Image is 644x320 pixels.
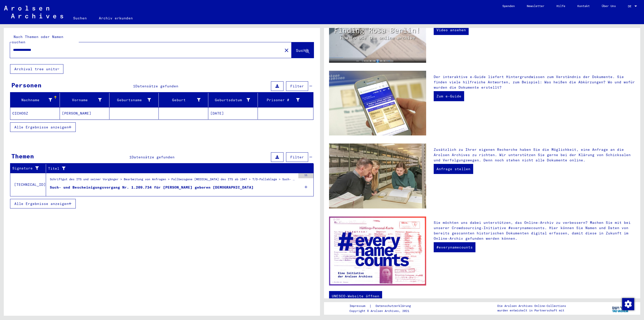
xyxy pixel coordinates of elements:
p: Copyright © Arolsen Archives, 2021 [349,309,417,313]
div: Signature [12,166,39,171]
span: Alle Ergebnisse anzeigen [14,125,69,129]
img: enc.jpg [329,217,426,286]
div: Geburtsdatum [210,97,250,103]
div: Titel [48,164,307,172]
mat-cell: [DATE] [208,107,258,119]
p: Zusätzlich zu Ihrer eigenen Recherche haben Sie die Möglichkeit, eine Anfrage an die Arolsen Arch... [434,147,635,163]
div: Geburtsname [111,96,159,104]
div: Nachname [12,96,60,104]
mat-icon: close [284,47,290,53]
a: Video ansehen [434,25,469,35]
a: Datenschutzerklärung [372,303,417,309]
span: Alle Ergebnisse anzeigen [14,201,69,206]
p: wurden entwickelt in Partnerschaft mit [497,308,566,313]
img: Zustimmung ändern [622,298,634,310]
img: video.jpg [329,10,426,63]
mat-cell: CICHOSZ [10,107,60,119]
mat-header-cell: Geburtsdatum [208,93,258,107]
mat-header-cell: Prisoner # [258,93,313,107]
div: Geburt‏ [161,97,200,103]
p: Der interaktive e-Guide liefert Hintergrundwissen zum Verständnis der Dokumente. Sie finden viele... [434,74,635,90]
a: Archiv erkunden [93,12,139,24]
div: Nachname [12,97,52,103]
button: Filter [286,152,308,162]
div: | [349,303,417,309]
span: Datensätze gefunden [135,84,178,88]
p: Sie möchten uns dabei unterstützen, das Online-Archiv zu verbessern? Machen Sie mit bei unserer C... [434,220,635,241]
mat-header-cell: Geburt‏ [159,93,208,107]
div: Personen [11,81,42,90]
div: Signature [12,164,46,172]
a: #everynamecounts [434,242,475,252]
span: Suche [296,48,308,53]
div: Geburtsdatum [210,96,258,104]
div: 11 [298,173,313,178]
button: Filter [286,81,308,91]
button: Alle Ergebnisse anzeigen [10,199,76,208]
div: Schriftgut des ITS und seiner Vorgänger > Bearbeitung von Anfragen > Fallbezogene [MEDICAL_DATA] ... [50,177,296,184]
div: Geburtsname [111,97,151,103]
img: inquiries.jpg [329,144,426,208]
mat-header-cell: Vorname [60,93,109,107]
a: UNESCO-Website öffnen [329,291,382,301]
div: Vorname [62,97,102,103]
mat-label: Nach Themen oder Namen suchen [12,34,63,44]
mat-cell: [PERSON_NAME] [60,107,109,119]
div: Titel [48,166,301,171]
img: yv_logo.png [611,302,630,314]
div: Prisoner # [260,97,300,103]
button: Alle Ergebnisse anzeigen [10,122,76,132]
div: Prisoner # [260,96,307,104]
p: Die Arolsen Archives Online-Collections [497,304,566,308]
div: Zustimmung ändern [622,298,634,310]
div: Themen [11,152,34,161]
td: [TECHNICAL_ID] [10,173,46,196]
a: Zum e-Guide [434,91,464,101]
img: Arolsen_neg.svg [4,6,63,18]
a: Suchen [67,12,93,24]
span: Datensätze gefunden [132,155,175,159]
span: Filter [290,84,304,88]
img: eguide.jpg [329,71,426,136]
span: Filter [290,155,304,159]
span: 1 [129,155,132,159]
span: 1 [133,84,135,88]
mat-header-cell: Nachname [10,93,60,107]
mat-header-cell: Geburtsname [109,93,159,107]
span: DE [628,5,633,8]
div: Such- und Bescheinigungsvorgang Nr. 1.209.734 für [PERSON_NAME] geboren [DEMOGRAPHIC_DATA] [50,185,254,190]
a: Anfrage stellen [434,164,473,174]
a: Impressum [349,303,369,309]
div: Vorname [62,96,109,104]
button: Clear [281,45,292,55]
div: Geburt‏ [161,96,208,104]
button: Archival tree units [10,64,63,74]
button: Suche [292,42,314,58]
